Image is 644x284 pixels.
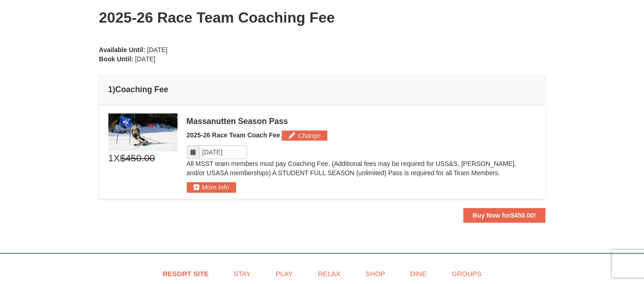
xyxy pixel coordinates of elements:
span: [DATE] [135,55,155,63]
strong: Book Until: [99,55,134,63]
a: Groups [440,263,493,284]
strong: Available Until: [99,46,146,53]
button: Change [282,130,327,141]
button: More Info [187,182,236,192]
a: Shop [354,263,397,284]
h4: 1 Coaching Fee [108,85,536,94]
img: 6619937-211-5c6956ec.jpg [108,113,177,151]
span: X [113,151,120,165]
span: $450.00 [510,212,534,219]
div: Massanutten Season Pass [187,117,536,126]
span: [DATE] [147,46,167,53]
a: Resort Site [151,263,220,284]
span: ) [112,85,115,94]
h1: 2025-26 Race Team Coaching Fee [99,8,545,27]
span: 1 [108,151,114,165]
button: Buy Now for$450.00! [463,208,545,223]
a: Relax [306,263,352,284]
strong: Buy Now for ! [473,212,536,219]
p: All MSST team members must pay Coaching Fee. (Additional fees may be required for USS&S, [PERSON_... [187,159,536,177]
span: $450.00 [120,151,155,165]
a: Stay [222,263,262,284]
a: Play [264,263,304,284]
span: 2025-26 Race Team Coach Fee [187,131,280,139]
a: Dine [398,263,438,284]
